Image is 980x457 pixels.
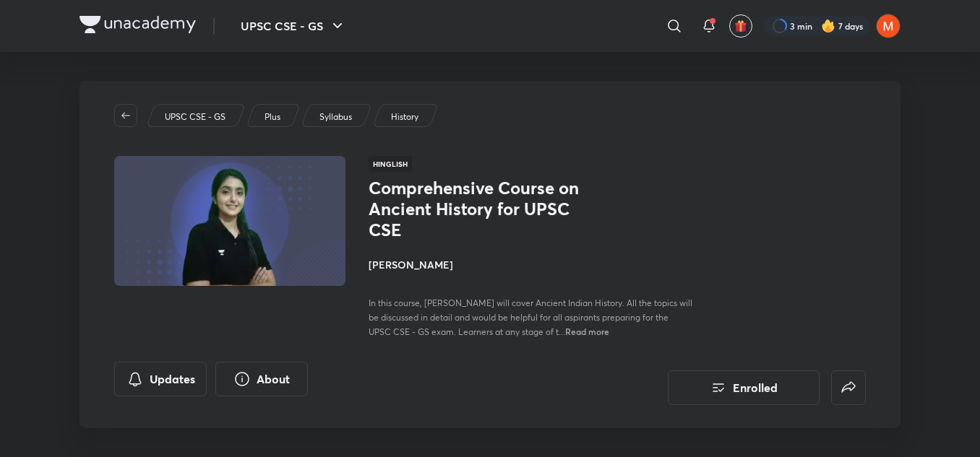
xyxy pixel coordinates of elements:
[391,110,418,123] p: History
[317,110,355,123] a: Syllabus
[831,370,866,405] button: false
[262,110,283,123] a: Plus
[165,110,225,123] p: UPSC CSE - GS
[163,110,228,123] a: UPSC CSE - GS
[876,14,901,38] img: Farhana Solanki
[319,110,352,123] p: Syllabus
[114,362,207,396] button: Updates
[369,178,605,240] h1: Comprehensive Course on Ancient History for UPSC CSE
[232,12,355,40] button: UPSC CSE - GS
[369,257,692,272] h4: [PERSON_NAME]
[668,370,820,405] button: Enrolled
[734,19,747,32] img: avatar
[215,362,308,396] button: About
[565,326,609,337] span: Read more
[369,156,412,172] span: Hinglish
[112,154,348,287] img: Thumbnail
[79,16,196,37] a: Company Logo
[265,110,280,123] p: Plus
[389,110,421,123] a: History
[369,297,692,337] span: In this course, [PERSON_NAME] will cover Ancient Indian History. All the topics will be discussed...
[821,19,835,33] img: streak
[729,14,752,38] button: avatar
[79,16,196,33] img: Company Logo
